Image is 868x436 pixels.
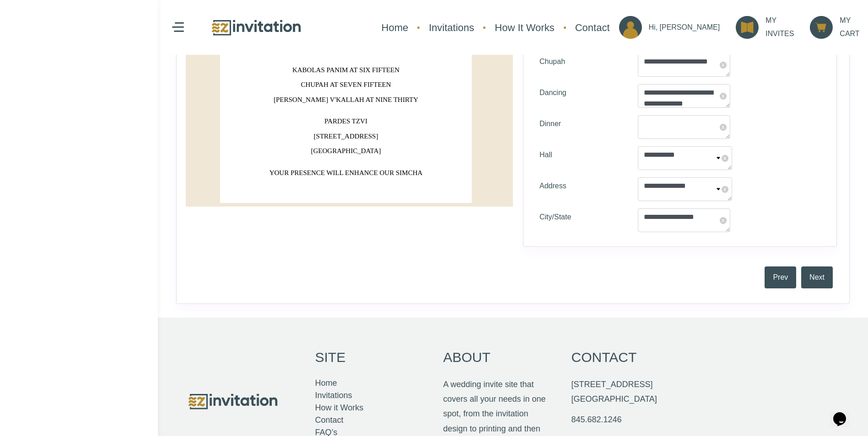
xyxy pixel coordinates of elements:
a: 845.682.1246 [571,414,622,426]
img: logo.png [187,392,279,411]
p: Contact [571,345,637,370]
a: Home [377,16,413,40]
a: Home [315,377,337,389]
p: Hi, [PERSON_NAME] [649,21,720,34]
p: [STREET_ADDRESS] [GEOGRAPHIC_DATA] [571,377,657,407]
span: x [720,62,727,69]
text: PARDES TZVI [324,117,367,125]
a: Invitations [424,16,479,40]
a: Contact [571,16,615,40]
label: Dancing [533,84,631,108]
img: ico_my_invites.png [736,16,759,39]
text: CHUPAH AT SEVEN FIFTEEN [301,81,391,88]
button: Next [801,266,833,288]
p: About [443,345,491,370]
a: How it Works [315,402,364,414]
img: logo.png [210,18,302,37]
text: [PERSON_NAME] V'KALLAH AT NINE THIRTY [274,96,418,103]
p: MY CART [840,14,859,41]
text: KABOLAS PANIM AT SIX FIFTEEN [292,66,399,74]
label: Address [533,177,631,201]
text: [STREET_ADDRESS] [314,133,378,140]
a: Invitations [315,389,352,402]
button: Prev [765,266,796,288]
p: MY INVITES [766,14,794,41]
p: Site [315,345,346,370]
a: How It Works [490,16,559,40]
text: [GEOGRAPHIC_DATA] [311,147,381,154]
label: Chupah [533,53,631,77]
span: x [720,124,727,131]
label: City/State [533,208,631,232]
a: Contact [315,414,344,426]
label: Dinner [533,115,631,139]
span: x [720,93,727,100]
span: x [720,217,727,224]
img: ico_cart.png [810,16,833,39]
label: Hall [533,146,631,170]
iframe: chat widget [830,399,859,427]
img: ico_account.png [619,16,642,39]
text: YOUR PRESENCE WILL ENHANCE OUR SIMCHA [270,169,423,176]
